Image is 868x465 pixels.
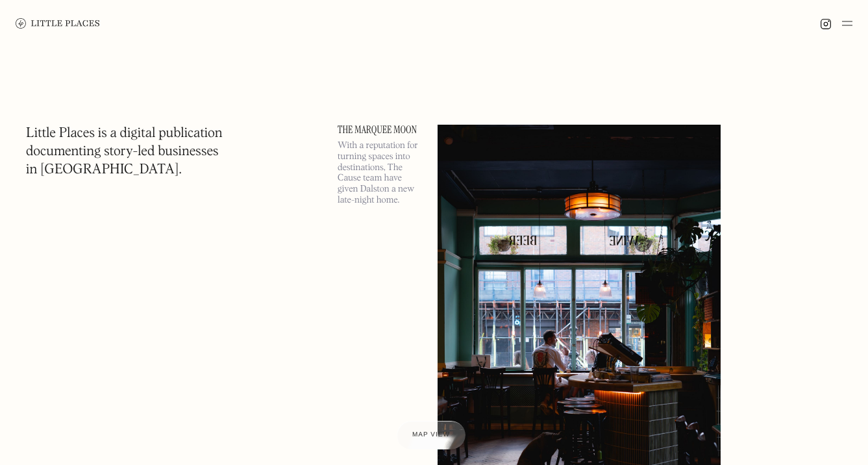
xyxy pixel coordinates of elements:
[338,125,422,135] a: The Marquee Moon
[412,431,450,438] span: Map view
[338,140,422,206] p: With a reputation for turning spaces into destinations, The Cause team have given Dalston a new l...
[397,421,465,449] a: Map view
[26,125,223,179] h1: Little Places is a digital publication documenting story-led businesses in [GEOGRAPHIC_DATA].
